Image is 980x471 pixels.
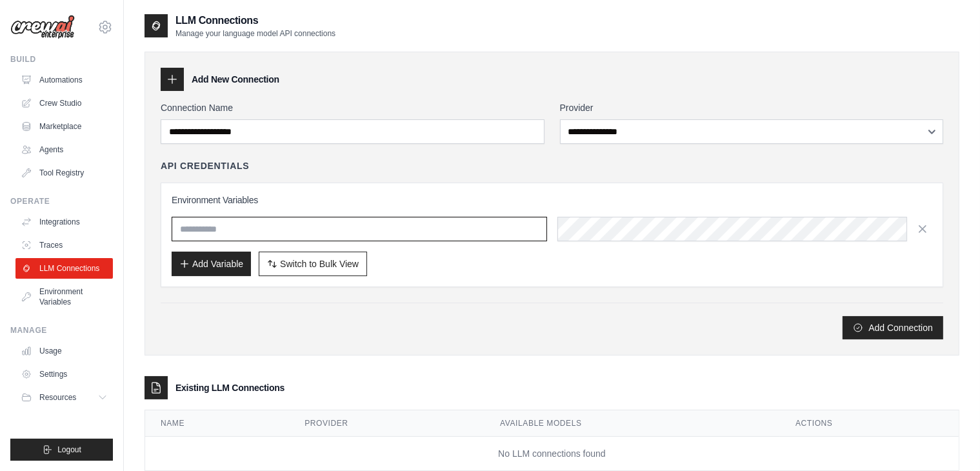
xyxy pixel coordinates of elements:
h4: API Credentials [161,159,249,172]
a: Automations [15,70,113,90]
a: Settings [15,364,113,385]
button: Add Variable [172,252,251,276]
label: Connection Name [161,101,545,114]
label: Provider [560,101,944,114]
button: Logout [10,439,113,461]
td: No LLM connections found [145,437,959,471]
a: Tool Registry [15,163,113,183]
th: Name [145,410,289,437]
span: Logout [57,445,81,455]
div: Build [10,54,113,65]
button: Resources [15,387,113,408]
div: Manage [10,325,113,336]
a: Crew Studio [15,93,113,114]
button: Add Connection [843,316,943,339]
th: Actions [780,410,959,437]
span: Resources [39,392,76,403]
a: Traces [15,235,113,256]
h3: Existing LLM Connections [175,381,285,394]
a: LLM Connections [15,258,113,279]
th: Available Models [485,410,780,437]
a: Usage [15,341,113,361]
span: Switch to Bulk View [280,257,359,270]
h3: Add New Connection [192,73,279,86]
h2: LLM Connections [175,13,335,28]
img: Logo [10,15,75,39]
a: Agents [15,139,113,160]
a: Marketplace [15,116,113,137]
h3: Environment Variables [172,194,932,206]
p: Manage your language model API connections [175,28,335,39]
button: Switch to Bulk View [259,252,367,276]
div: Operate [10,196,113,206]
a: Integrations [15,212,113,232]
a: Environment Variables [15,281,113,312]
th: Provider [289,410,485,437]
